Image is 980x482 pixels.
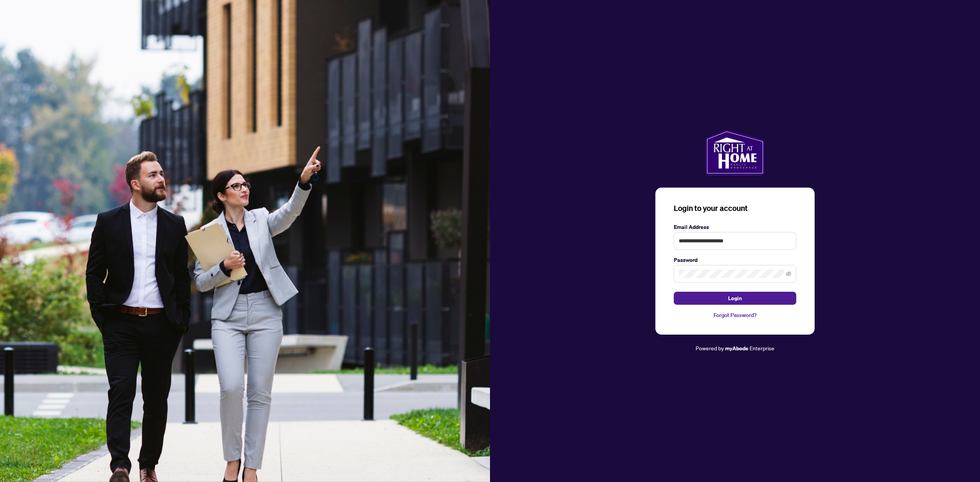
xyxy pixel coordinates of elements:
[750,345,774,351] span: Enterprise
[728,292,742,304] span: Login
[725,344,748,353] a: myAbode
[674,311,796,319] a: Forgot Password?
[674,203,796,214] h3: Login to your account
[696,345,724,351] span: Powered by
[674,256,796,264] label: Password
[705,129,764,175] img: ma-logo
[674,223,796,231] label: Email Address
[674,292,796,305] button: Login
[786,271,791,276] span: eye-invisible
